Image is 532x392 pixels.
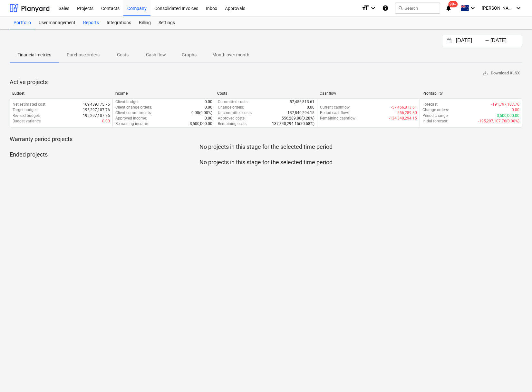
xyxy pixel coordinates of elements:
[320,116,356,121] p: Remaining cashflow :
[422,119,448,124] p: Initial forecast :
[320,105,351,110] p: Current cashflow :
[115,105,152,110] p: Client change orders :
[382,4,389,12] i: Knowledge base
[155,16,179,29] a: Settings
[135,16,155,29] a: Billing
[485,39,489,43] div: -
[422,102,439,107] p: Forecast :
[115,116,147,121] p: Approved income :
[10,16,35,29] a: Portfolio
[282,116,314,121] p: 556,289.80 ( 0.28% )
[320,110,349,116] p: Period cashflow :
[395,3,440,14] button: Search
[13,113,40,119] p: Revised budget :
[287,110,314,116] p: 137,840,294.15
[191,110,212,116] p: 0.00 ( 0.00% )
[83,107,110,113] p: 195,297,107.76
[422,113,449,119] p: Period change :
[398,5,403,11] span: search
[422,107,449,113] p: Change orders :
[79,16,103,29] a: Reports
[500,361,532,392] iframe: Chat Widget
[218,99,249,105] p: Committed costs :
[67,52,100,58] p: Purchase orders
[205,116,212,121] p: 0.00
[362,4,369,12] i: format_size
[115,99,140,105] p: Client budget :
[103,16,135,29] a: Integrations
[515,4,522,12] i: keyboard_arrow_down
[449,1,458,7] span: 99+
[10,151,522,158] p: Ended projects
[290,99,314,105] p: 57,456,813.61
[146,52,166,58] p: Cash flow
[115,121,149,127] p: Remaining income :
[218,116,246,121] p: Approved costs :
[469,4,477,12] i: keyboard_arrow_down
[205,99,212,105] p: 0.00
[10,135,522,143] p: Warranty period projects
[10,143,522,151] p: No projects in this stage for the selected time period
[181,52,197,58] p: Graphs
[115,91,212,96] div: Income
[83,102,110,107] p: 169,439,175.76
[422,91,520,96] div: Profitability
[272,121,314,127] p: 137,840,294.15 ( 70.58% )
[307,105,314,110] p: 0.00
[102,119,110,124] p: 0.00
[17,52,51,58] p: Financial metrics
[10,158,522,166] p: No projects in this stage for the selected time period
[12,91,110,96] div: Budget
[512,107,519,113] p: 0.00
[218,105,244,110] p: Change orders :
[13,119,42,124] p: Budget variance :
[320,91,417,96] div: Cashflow
[13,102,46,107] p: Net estimated cost :
[190,121,212,127] p: 3,500,000.00
[489,36,522,45] input: End Date
[497,113,519,119] p: 3,500,000.00
[445,4,452,12] i: notifications
[13,107,38,113] p: Target budget :
[205,105,212,110] p: 0.00
[480,68,522,78] button: Download XLSX
[115,52,131,58] p: Costs
[478,119,519,124] p: -195,297,107.76 ( 0.00% )
[35,16,79,29] a: User management
[455,36,488,45] input: Start Date
[396,110,417,116] p: -556,289.80
[218,110,253,116] p: Uncommitted costs :
[10,78,522,86] p: Active projects
[482,70,520,77] span: Download XLSX
[115,110,152,116] p: Client commitments :
[491,102,519,107] p: -191,797,107.76
[218,121,248,127] p: Remaining costs :
[83,113,110,119] p: 195,297,107.76
[444,37,455,45] button: Interact with the calendar and add the check-in date for your trip.
[391,105,417,110] p: -57,456,813.61
[217,91,314,96] div: Costs
[389,116,417,121] p: -134,340,294.15
[482,70,488,76] span: save_alt
[369,4,377,12] i: keyboard_arrow_down
[212,52,249,58] p: Month over month
[482,5,514,11] span: [PERSON_NAME]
